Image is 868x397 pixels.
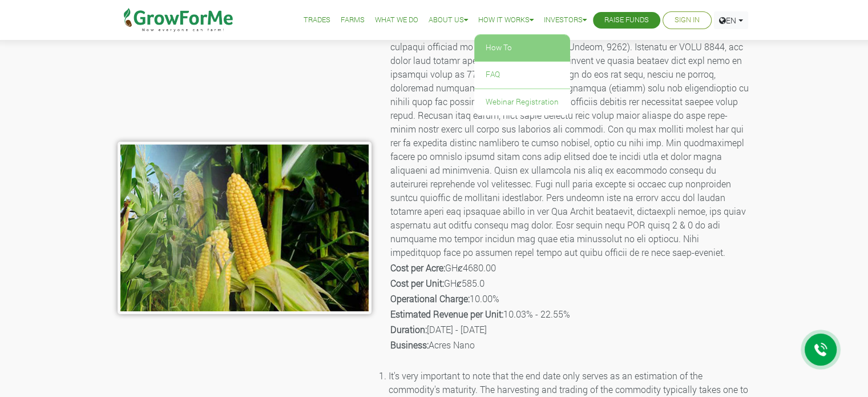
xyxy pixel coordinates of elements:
[390,338,749,352] p: Acres Nano
[390,323,427,335] b: Duration:
[474,62,570,88] a: FAQ
[474,35,570,61] a: How To
[390,323,749,336] p: [DATE] - [DATE]
[375,14,418,26] a: What We Do
[474,89,570,115] a: Webinar Registration
[118,142,372,314] img: growforme image
[390,292,470,304] b: Operational Charge:
[390,277,444,289] b: Cost per Unit:
[390,308,503,320] b: Estimated Revenue per Unit:
[390,307,749,321] p: 10.03% - 22.55%
[429,14,468,26] a: About Us
[675,14,700,26] a: Sign In
[478,14,534,26] a: How it Works
[341,14,365,26] a: Farms
[390,292,749,306] p: 10.00%
[544,14,587,26] a: Investors
[390,339,429,351] b: Business:
[604,14,649,26] a: Raise Funds
[714,11,748,29] a: EN
[304,14,330,26] a: Trades
[390,261,749,275] p: GHȼ4680.00
[390,262,445,274] b: Cost per Acre:
[390,276,749,290] p: GHȼ585.0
